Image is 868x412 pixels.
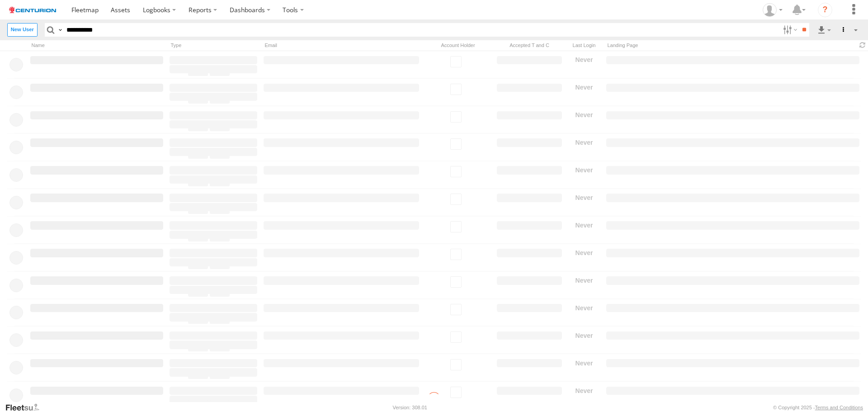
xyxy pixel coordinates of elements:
[7,23,38,36] label: Create New User
[57,23,64,36] label: Search Query
[424,41,492,50] div: Account Holder
[816,23,832,36] label: Export results as...
[9,7,56,13] img: logo.svg
[818,3,832,17] i: ?
[393,405,427,410] div: Version: 308.01
[605,41,854,50] div: Landing Page
[29,41,165,50] div: Name
[495,41,563,50] div: Has user accepted Terms and Conditions
[759,3,786,17] div: John Maglantay
[815,405,863,410] a: Terms and Conditions
[857,41,868,50] span: Refresh
[262,41,420,50] div: Email
[168,41,259,50] div: Type
[5,403,47,412] a: Visit our Website
[779,23,799,36] label: Search Filter Options
[567,41,601,50] div: Last Login
[773,405,863,410] div: © Copyright 2025 -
